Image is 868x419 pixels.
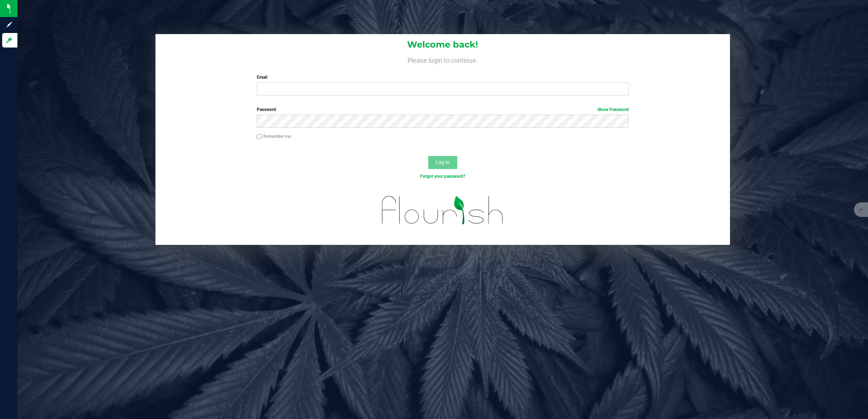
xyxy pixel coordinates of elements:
button: Log In [428,156,457,169]
label: Email [257,74,629,81]
label: Remember me [257,133,291,140]
img: flourish_logo.svg [371,187,514,233]
span: Log In [435,159,450,165]
inline-svg: Log in [5,37,13,44]
span: Password [257,107,276,112]
a: Forgot your password? [420,174,465,179]
input: Remember me [257,134,262,139]
a: Show Password [597,107,629,112]
h4: Please login to continue. [155,55,730,64]
inline-svg: Sign up [5,21,13,28]
h1: Welcome back! [155,40,730,49]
